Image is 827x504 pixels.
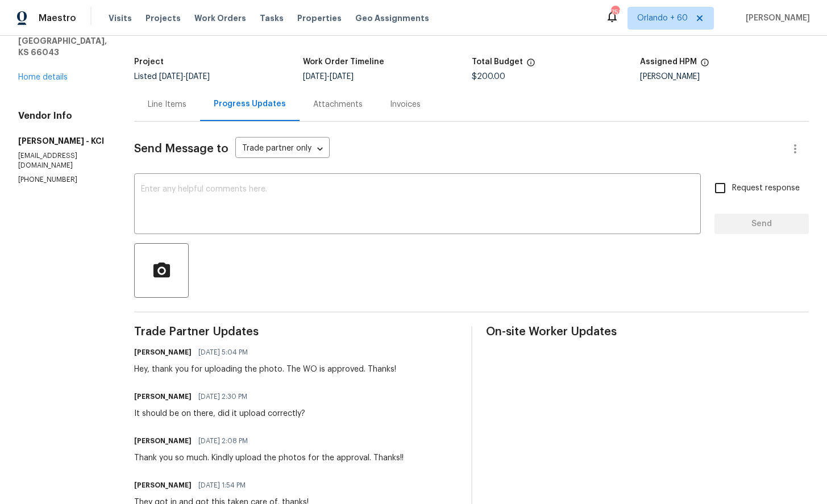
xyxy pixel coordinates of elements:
h5: Assigned HPM [640,58,697,66]
span: Geo Assignments [355,13,429,24]
span: The total cost of line items that have been proposed by Opendoor. This sum includes line items th... [526,58,535,73]
span: Properties [297,13,342,24]
span: [DATE] [159,73,183,81]
div: Trade partner only [235,140,330,159]
span: The hpm assigned to this work order. [700,58,709,73]
span: Send Message to [134,143,228,155]
div: Line Items [148,99,186,110]
h5: Total Budget [472,58,523,66]
div: 758 [611,7,619,18]
span: Work Orders [194,13,246,24]
h5: [GEOGRAPHIC_DATA], KS 66043 [18,35,107,58]
span: [DATE] [330,73,354,81]
h4: Vendor Info [18,110,107,122]
h6: [PERSON_NAME] [134,435,192,447]
span: $200.00 [472,73,505,81]
span: [DATE] [186,73,210,81]
span: Trade Partner Updates [134,326,458,338]
h5: [PERSON_NAME] - KCI [18,135,107,147]
div: Invoices [390,99,421,110]
span: - [303,73,354,81]
div: Thank you so much. Kindly upload the photos for the approval. Thanks!! [134,452,404,464]
span: - [159,73,210,81]
p: [PHONE_NUMBER] [18,175,107,185]
span: Tasks [260,14,284,22]
h6: [PERSON_NAME] [134,480,192,491]
div: Progress Updates [214,98,286,110]
a: Home details [18,73,68,81]
h5: Work Order Timeline [303,58,384,66]
span: On-site Worker Updates [486,326,809,338]
span: [DATE] 1:54 PM [198,480,246,491]
span: [DATE] 2:30 PM [198,391,247,402]
span: Request response [732,182,800,194]
p: [EMAIL_ADDRESS][DOMAIN_NAME] [18,151,107,170]
span: Projects [146,13,181,24]
span: Maestro [39,13,76,24]
h5: Project [134,58,164,66]
span: [DATE] [303,73,327,81]
span: [DATE] 5:04 PM [198,347,248,358]
h6: [PERSON_NAME] [134,347,192,358]
div: Attachments [313,99,363,110]
h6: [PERSON_NAME] [134,391,192,402]
span: Listed [134,73,210,81]
div: [PERSON_NAME] [640,73,809,81]
span: Visits [109,13,132,24]
div: Hey, thank you for uploading the photo. The WO is approved. Thanks! [134,364,396,375]
div: It should be on there, did it upload correctly? [134,408,305,419]
span: Orlando + 60 [637,13,688,24]
span: [PERSON_NAME] [741,13,810,24]
span: [DATE] 2:08 PM [198,435,248,447]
